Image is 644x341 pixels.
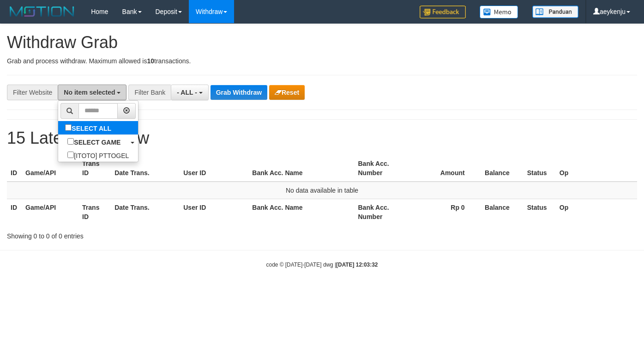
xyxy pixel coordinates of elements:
[269,85,305,100] button: Reset
[58,135,138,148] a: SELECT GAME
[64,89,115,96] span: No item selected
[180,155,248,182] th: User ID
[556,199,637,225] th: Op
[7,155,22,182] th: ID
[147,57,154,65] strong: 10
[411,199,479,225] th: Rp 0
[111,199,180,225] th: Date Trans.
[479,199,524,225] th: Balance
[67,138,74,145] input: SELECT GAME
[7,5,77,18] img: MOTION_logo.png
[22,199,78,225] th: Game/API
[7,199,22,225] th: ID
[266,262,378,268] small: code © [DATE]-[DATE] dwg |
[78,199,111,225] th: Trans ID
[171,85,208,100] button: - ALL -
[336,262,378,268] strong: [DATE] 12:03:32
[180,199,248,225] th: User ID
[58,85,126,100] button: No item selected
[78,155,111,182] th: Trans ID
[556,155,637,182] th: Op
[65,124,72,131] input: SELECT ALL
[22,155,78,182] th: Game/API
[354,155,411,182] th: Bank Acc. Number
[7,228,261,241] div: Showing 0 to 0 of 0 entries
[532,6,578,18] img: panduan.png
[7,182,637,199] td: No data available in table
[354,199,411,225] th: Bank Acc. Number
[411,155,479,182] th: Amount
[480,6,518,18] img: Button%20Memo.svg
[420,6,466,18] img: Feedback.jpg
[58,148,138,162] label: [ITOTO] PTTOGEL
[67,152,74,158] input: [ITOTO] PTTOGEL
[211,85,267,100] button: Grab Withdraw
[128,85,171,100] div: Filter Bank
[111,155,180,182] th: Date Trans.
[177,89,197,96] span: - ALL -
[248,199,354,225] th: Bank Acc. Name
[58,121,120,134] label: SELECT ALL
[479,155,524,182] th: Balance
[248,155,354,182] th: Bank Acc. Name
[7,129,637,147] h1: 15 Latest Withdraw
[524,155,556,182] th: Status
[7,33,637,52] h1: Withdraw Grab
[524,199,556,225] th: Status
[7,85,58,100] div: Filter Website
[7,56,637,66] p: Grab and process withdraw. Maximum allowed is transactions.
[74,139,120,146] b: SELECT GAME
